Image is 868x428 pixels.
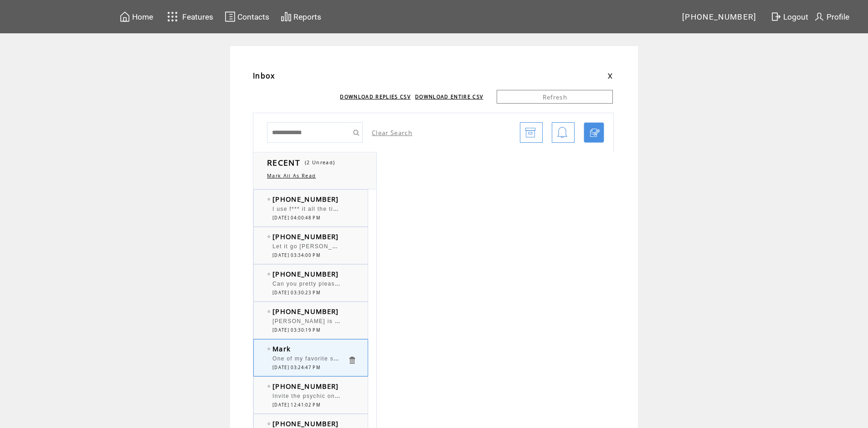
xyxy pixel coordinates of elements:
[132,12,153,21] span: Home
[770,11,781,22] img: exit.svg
[225,11,236,22] img: contacts.svg
[182,12,213,21] span: Features
[497,90,613,104] a: Refresh
[164,9,180,24] img: features.svg
[272,269,339,278] span: [PHONE_NUMBER]
[223,10,271,24] a: Contacts
[272,194,339,204] span: [PHONE_NUMBER]
[119,11,130,22] img: home.svg
[163,8,215,26] a: Features
[272,204,390,213] span: I use f*** it all the time does that count
[118,10,154,24] a: Home
[272,307,339,316] span: [PHONE_NUMBER]
[272,278,594,287] span: Can you pretty please stop talking about [PERSON_NAME]'s traffic woes and conspiracies. Blah blah...
[305,159,335,166] span: (2 Unread)
[272,252,320,258] span: [DATE] 03:34:00 PM
[272,353,707,362] span: One of my favorite sayings is It's better to be seen than viewed and another one is I'd rather be...
[349,122,363,143] input: Submit
[584,122,604,143] a: Click to start a chat with mobile number by SMS
[267,198,270,200] img: bulletEmpty.png
[525,123,536,143] img: archive.png
[372,129,412,137] a: Clear Search
[272,215,320,221] span: [DATE] 04:00:48 PM
[272,391,635,400] span: Invite the psychic on the show and maybe she could change your mind. It would be great radio, I'm...
[267,157,300,168] span: RECENT
[272,344,291,353] span: Mark
[682,12,757,21] span: [PHONE_NUMBER]
[272,419,339,428] span: [PHONE_NUMBER]
[272,327,320,333] span: [DATE] 03:30:19 PM
[267,235,270,238] img: bulletEmpty.png
[267,172,316,179] a: Mark All As Read
[272,241,357,250] span: Let it go [PERSON_NAME] !
[348,356,356,365] a: Click to delete these messgaes
[814,11,825,22] img: profile.svg
[557,123,568,143] img: bell.png
[812,10,851,24] a: Profile
[272,402,320,408] span: [DATE] 12:41:02 PM
[281,11,292,22] img: chart.svg
[253,71,275,81] span: Inbox
[272,290,320,296] span: [DATE] 03:30:23 PM
[267,348,270,350] img: bulletEmpty.png
[783,12,808,21] span: Logout
[267,310,270,313] img: bulletEmpty.png
[769,10,812,24] a: Logout
[272,232,339,241] span: [PHONE_NUMBER]
[293,12,321,21] span: Reports
[340,94,411,100] a: DOWNLOAD REPLIES CSV
[237,12,269,21] span: Contacts
[279,10,323,24] a: Reports
[272,381,339,391] span: [PHONE_NUMBER]
[272,365,320,371] span: [DATE] 03:24:47 PM
[267,385,270,387] img: bulletEmpty.png
[827,12,849,21] span: Profile
[415,94,483,100] a: DOWNLOAD ENTIRE CSV
[272,316,364,325] span: [PERSON_NAME] is a WACKO
[267,273,270,275] img: bulletEmpty.png
[267,423,270,425] img: bulletEmpty.png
